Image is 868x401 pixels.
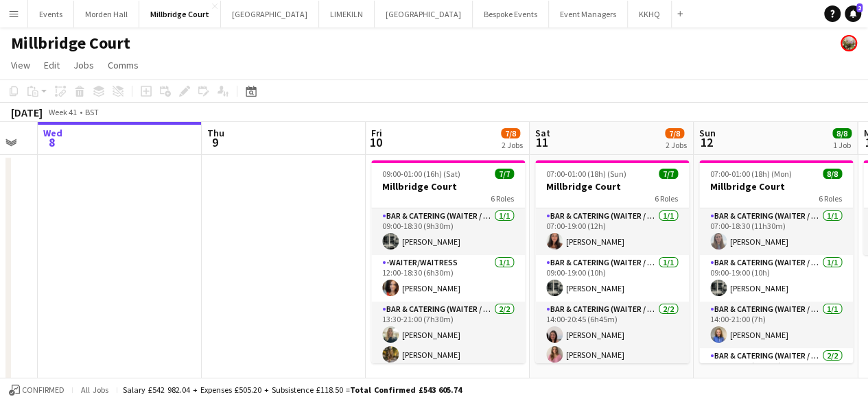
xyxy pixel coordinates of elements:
span: Total Confirmed £543 605.74 [350,385,462,395]
button: Bespoke Events [473,1,549,27]
button: Confirmed [7,382,67,398]
div: [DATE] [11,106,43,119]
a: Comms [102,56,144,74]
a: View [5,56,36,74]
button: Millbridge Court [139,1,221,27]
a: Edit [38,56,65,74]
button: KKHQ [628,1,672,27]
span: Confirmed [22,385,64,395]
button: Events [28,1,74,27]
span: Edit [44,59,60,71]
button: Morden Hall [74,1,139,27]
span: View [11,59,30,71]
button: [GEOGRAPHIC_DATA] [375,1,473,27]
button: [GEOGRAPHIC_DATA] [221,1,319,27]
div: Salary £542 982.04 + Expenses £505.20 + Subsistence £118.50 = [123,385,462,395]
a: 2 [845,5,861,22]
span: All jobs [78,385,111,395]
div: BST [85,107,99,117]
h1: Millbridge Court [11,33,130,53]
app-user-avatar: Staffing Manager [841,35,857,51]
span: Comms [108,59,139,71]
button: LIMEKILN [319,1,375,27]
span: 2 [856,3,863,12]
a: Jobs [68,56,99,74]
button: Event Managers [549,1,628,27]
span: Week 41 [45,107,80,117]
span: Jobs [73,59,94,71]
